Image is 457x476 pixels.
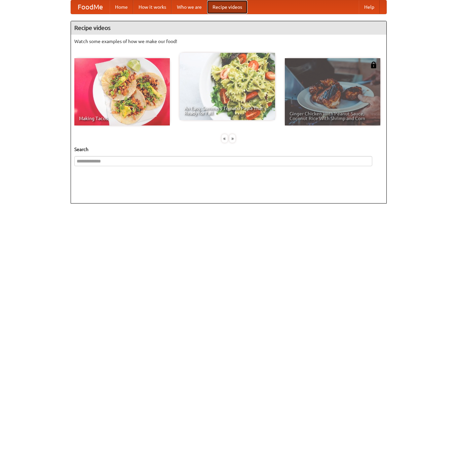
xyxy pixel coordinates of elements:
a: How it works [133,0,172,14]
h5: Search [74,146,383,153]
a: Help [359,0,380,14]
a: An Easy, Summery Tomato Pasta That's Ready for Fall [180,53,275,120]
a: FoodMe [71,0,110,14]
span: An Easy, Summery Tomato Pasta That's Ready for Fall [184,106,270,115]
div: « [222,134,228,143]
div: » [229,134,235,143]
a: Recipe videos [207,0,247,14]
h4: Recipe videos [71,21,386,35]
span: Making Tacos [79,116,165,121]
a: Home [110,0,133,14]
img: 483408.png [370,62,377,68]
a: Making Tacos [74,58,170,125]
a: Who we are [172,0,207,14]
p: Watch some examples of how we make our food! [74,38,383,45]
